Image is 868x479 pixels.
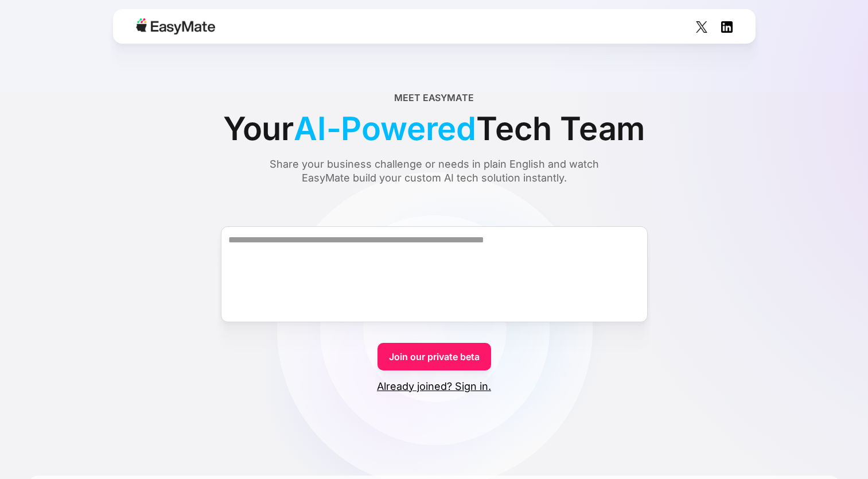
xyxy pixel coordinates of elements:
[28,206,840,393] form: Form
[136,18,215,34] img: Easymate logo
[223,105,645,153] div: Your
[248,157,621,185] div: Share your business challenge or needs in plain English and watch EasyMate build your custom AI t...
[476,105,645,153] span: Tech Team
[377,380,491,393] a: Already joined? Sign in.
[721,21,733,33] img: Social Icon
[294,105,476,153] span: AI-Powered
[394,91,474,105] div: Meet EasyMate
[696,21,707,33] img: Social Icon
[377,343,491,370] a: Join our private beta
